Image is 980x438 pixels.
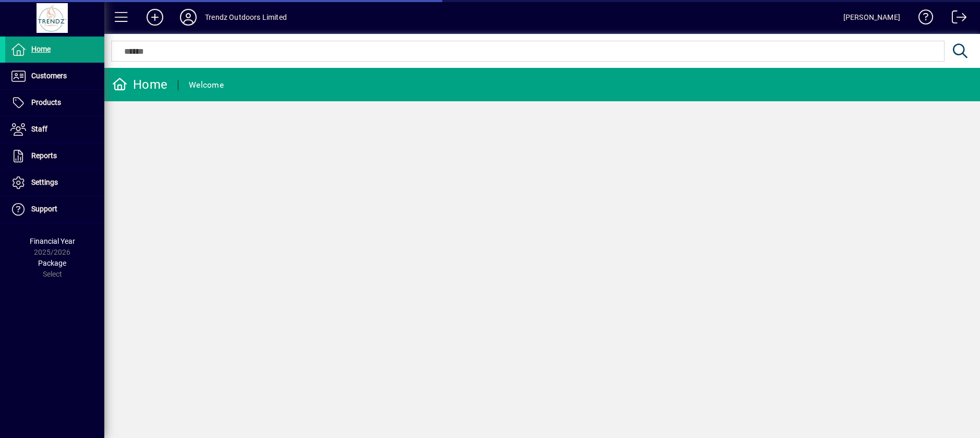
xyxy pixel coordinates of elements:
[30,237,75,245] span: Financial Year
[172,8,205,27] button: Profile
[5,170,104,196] a: Settings
[31,98,61,106] span: Products
[205,9,287,26] div: Trendz Outdoors Limited
[5,196,104,222] a: Support
[5,116,104,143] a: Staff
[31,72,67,80] span: Customers
[31,151,57,160] span: Reports
[31,45,51,53] span: Home
[843,9,900,26] div: [PERSON_NAME]
[5,90,104,116] a: Products
[189,77,224,93] div: Welcome
[911,2,934,36] a: Knowledge Base
[5,63,104,89] a: Customers
[31,125,47,133] span: Staff
[944,2,967,36] a: Logout
[38,259,66,267] span: Package
[31,178,58,186] span: Settings
[138,8,172,27] button: Add
[5,143,104,169] a: Reports
[112,76,167,93] div: Home
[31,205,57,213] span: Support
